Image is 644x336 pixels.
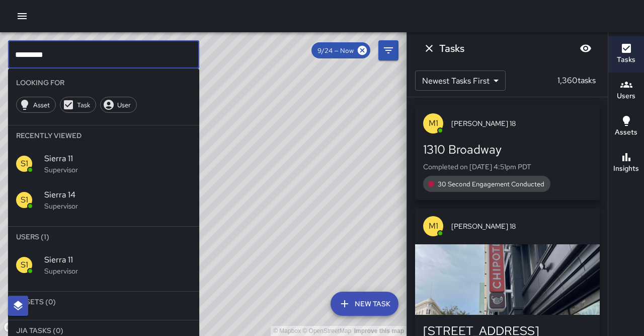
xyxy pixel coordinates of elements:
[415,105,600,200] button: M1[PERSON_NAME] 181310 BroadwayCompleted on [DATE] 4:51pm PDT30 Second Engagement Conducted
[16,97,56,113] div: Asset
[8,247,199,283] div: S1Sierra 11Supervisor
[608,109,644,145] button: Assets
[8,125,199,146] li: Recently Viewed
[21,158,28,170] p: S1
[429,117,438,129] p: M1
[439,40,464,56] h6: Tasks
[44,189,191,201] span: Sierra 14
[419,38,439,58] button: Dismiss
[8,73,199,93] li: Looking For
[112,101,136,109] span: User
[71,101,96,109] span: Task
[378,40,398,60] button: Filters
[28,101,55,109] span: Asset
[429,220,438,232] p: M1
[613,163,639,174] h6: Insights
[44,266,191,276] p: Supervisor
[615,127,637,138] h6: Assets
[451,221,592,231] span: [PERSON_NAME] 18
[553,75,600,87] p: 1,360 tasks
[423,162,592,172] p: Completed on [DATE] 4:51pm PDT
[608,73,644,109] button: Users
[608,145,644,181] button: Insights
[331,292,398,316] button: New Task
[44,153,191,165] span: Sierra 11
[8,146,199,182] div: S1Sierra 11Supervisor
[44,165,191,175] p: Supervisor
[21,259,28,271] p: S1
[451,118,592,128] span: [PERSON_NAME] 18
[311,46,360,55] span: 9/24 — Now
[311,42,370,58] div: 9/24 — Now
[100,97,137,113] div: User
[8,292,199,312] li: Assets (0)
[8,182,199,218] div: S1Sierra 14Supervisor
[617,54,635,65] h6: Tasks
[415,71,506,91] div: Newest Tasks First
[21,194,28,206] p: S1
[44,201,191,211] p: Supervisor
[60,97,96,113] div: Task
[617,91,635,102] h6: Users
[8,227,199,247] li: Users (1)
[608,36,644,73] button: Tasks
[432,180,550,188] span: 30 Second Engagement Conducted
[576,38,596,58] button: Blur
[44,254,191,266] span: Sierra 11
[423,142,592,158] div: 1310 Broadway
